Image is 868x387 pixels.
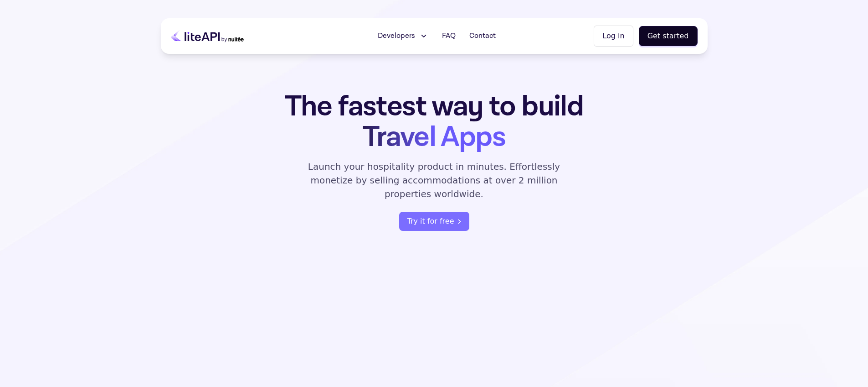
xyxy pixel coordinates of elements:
[399,212,469,231] a: register
[363,118,505,156] span: Travel Apps
[442,31,456,42] span: FAQ
[437,27,461,45] a: FAQ
[464,27,501,45] a: Contact
[256,91,612,152] h1: The fastest way to build
[639,26,698,46] button: Get started
[399,212,469,231] button: Try it for free
[469,31,496,42] span: Contact
[298,160,571,201] p: Launch your hospitality product in minutes. Effortlessly monetize by selling accommodations at ov...
[594,26,633,47] button: Log in
[378,31,415,42] span: Developers
[372,27,434,45] button: Developers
